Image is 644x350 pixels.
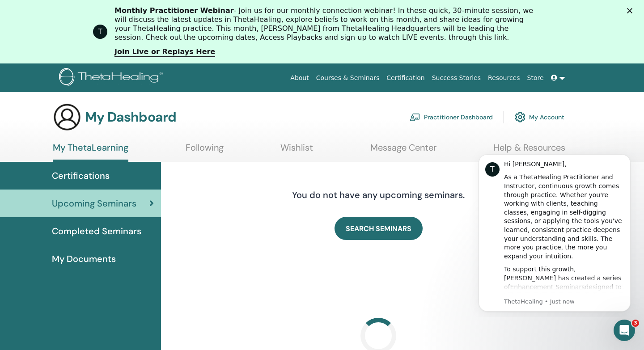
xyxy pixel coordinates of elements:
[493,142,565,160] a: Help & Resources
[428,70,484,86] a: Success Stories
[114,47,215,57] a: Join Live or Replays Here
[632,320,639,327] span: 3
[484,70,524,86] a: Resources
[410,113,420,121] img: chalkboard-teacher.svg
[59,68,166,88] img: logo.png
[346,224,411,233] span: SEARCH SEMINARS
[85,109,176,125] h3: My Dashboard
[114,6,537,42] div: - Join us for our monthly connection webinar! In these quick, 30-minute session, we will discuss ...
[287,70,312,86] a: About
[52,252,116,266] span: My Documents
[383,70,428,86] a: Certification
[614,320,635,341] iframe: Intercom live chat
[186,142,224,160] a: Following
[370,142,436,160] a: Message Center
[515,110,525,125] img: cog.svg
[280,142,313,160] a: Wishlist
[39,119,159,215] div: To support this growth, [PERSON_NAME] has created a series of designed to help you refine your kn...
[524,70,547,86] a: Store
[39,152,159,160] p: Message from ThetaHealing, sent Just now
[53,103,81,131] img: generic-user-icon.jpg
[313,70,383,86] a: Courses & Seminars
[515,107,564,127] a: My Account
[93,25,107,39] div: Profile image for ThetaHealing
[53,142,128,162] a: My ThetaLearning
[45,137,120,144] a: Enhancement Seminars
[465,146,644,317] iframe: Intercom notifications message
[52,197,136,210] span: Upcoming Seminars
[410,107,493,127] a: Practitioner Dashboard
[627,8,636,13] div: Close
[52,169,110,182] span: Certifications
[335,217,423,240] a: SEARCH SEMINARS
[52,224,141,238] span: Completed Seminars
[237,190,519,200] h4: You do not have any upcoming seminars.
[114,6,234,15] b: Monthly Practitioner Webinar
